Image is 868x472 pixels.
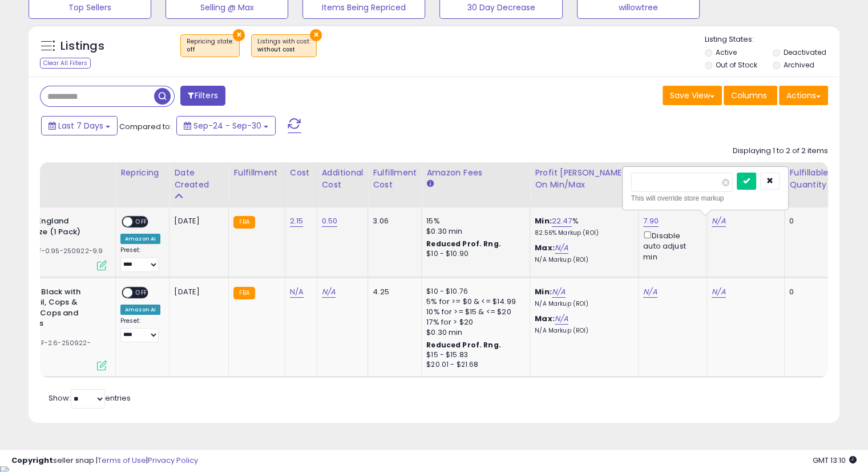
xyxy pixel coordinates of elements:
div: This will override store markup [631,193,780,204]
div: 10% for >= $15 & <= $20 [426,307,521,317]
a: 2.15 [290,215,304,227]
button: Columns [724,86,777,105]
a: 7.90 [643,215,659,227]
button: × [233,29,245,41]
div: Displaying 1 to 2 of 2 items [733,146,828,157]
div: % [535,216,629,237]
div: without cost [257,46,310,54]
span: Listings with cost : [257,37,310,54]
button: Sep-24 - Sep-30 [176,116,276,135]
div: [DATE] [174,287,220,297]
b: Max: [535,313,555,324]
div: 17% for > $20 [426,317,521,327]
div: Fulfillable Quantity [789,167,829,191]
div: 3.06 [373,216,413,226]
b: Min: [535,286,552,297]
a: Terms of Use [98,455,146,466]
p: N/A Markup (ROI) [535,256,629,264]
label: Out of Stock [716,60,757,70]
div: seller snap | | [11,455,198,466]
div: off [187,46,233,54]
div: [DATE] [174,216,220,226]
small: FBA [233,287,255,299]
div: Fulfillment Cost [373,167,417,191]
a: N/A [555,313,568,325]
p: Listing States: [705,34,839,45]
a: N/A [552,286,566,298]
span: | SKU: SMIF-0.95-250922-9.9 [2,246,103,255]
b: Min: [535,215,552,226]
a: 22.47 [552,215,572,227]
div: Disable auto adjust min [643,229,698,262]
a: 0.50 [322,215,338,227]
span: Repricing state : [187,37,233,54]
div: $0.30 min [426,226,521,237]
span: 2025-10-8 13:10 GMT [813,455,857,466]
div: $20.01 - $21.68 [426,360,521,370]
div: Fulfillment [233,167,280,179]
a: N/A [712,215,725,227]
div: 5% for >= $0 & <= $14.99 [426,297,521,307]
th: The percentage added to the cost of goods (COGS) that forms the calculator for Min & Max prices. [530,162,639,207]
span: OFF [132,287,151,297]
button: × [310,29,322,41]
div: Profit [PERSON_NAME] on Min/Max [535,167,633,191]
div: Repricing [120,167,164,179]
span: Sep-24 - Sep-30 [193,120,261,131]
div: Amazon Fees [426,167,525,179]
div: $10 - $10.90 [426,249,521,259]
a: N/A [555,242,568,254]
div: Amazon AI [120,234,160,244]
p: N/A Markup (ROI) [535,300,629,308]
span: Columns [731,90,767,101]
div: Date Created [174,167,224,191]
div: 0 [789,216,825,226]
div: $15 - $15.83 [426,350,521,360]
span: Compared to: [119,121,172,132]
div: Preset: [120,317,160,343]
div: Amazon AI [120,305,160,315]
span: OFF [132,217,151,227]
small: FBA [233,216,255,229]
a: N/A [290,286,304,298]
div: $0.30 min [426,327,521,338]
span: Show: entries [49,393,131,403]
button: Filters [180,86,225,106]
div: 15% [426,216,521,226]
div: $10 - $10.76 [426,287,521,297]
b: Max: [535,242,555,253]
div: Additional Cost [322,167,364,191]
a: N/A [643,286,657,298]
p: 82.56% Markup (ROI) [535,229,629,237]
b: Reduced Prof. Rng. [426,239,501,249]
label: Active [716,47,737,57]
button: Last 7 Days [41,116,118,135]
span: Last 7 Days [58,120,103,131]
b: Reduced Prof. Rng. [426,340,501,350]
div: Clear All Filters [40,58,91,69]
div: Cost [290,167,312,179]
strong: Copyright [11,455,53,466]
h5: Listings [60,38,104,54]
button: Actions [779,86,828,105]
div: 0 [789,287,825,297]
label: Archived [783,60,814,70]
div: 4.25 [373,287,413,297]
button: Save View [663,86,722,105]
label: Deactivated [783,47,826,57]
p: N/A Markup (ROI) [535,327,629,335]
a: N/A [322,286,336,298]
a: Privacy Policy [148,455,198,466]
div: Preset: [120,246,160,272]
a: N/A [712,286,725,298]
small: Amazon Fees. [426,179,433,189]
